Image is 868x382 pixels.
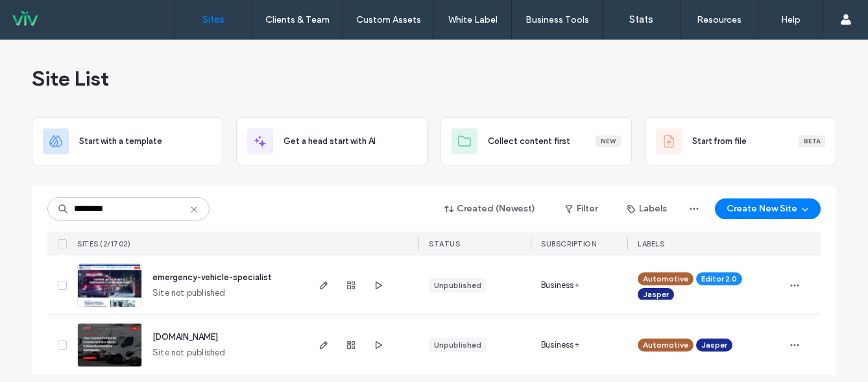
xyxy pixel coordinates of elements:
span: Site not published [152,346,226,359]
button: Create New Site [715,198,821,219]
span: Automotive [643,273,688,285]
span: SITES (2/1702) [77,239,130,248]
a: [DOMAIN_NAME] [152,332,218,342]
span: Start from file [692,135,747,148]
label: Sites [202,14,224,25]
div: Start with a template [32,117,223,165]
div: New [596,136,621,147]
span: Site List [32,66,109,91]
div: Beta [799,136,825,147]
span: Jasper [701,339,727,351]
button: Labels [616,198,679,219]
button: Filter [552,198,610,219]
span: Jasper [643,289,669,300]
span: STATUS [429,239,460,248]
a: emergency-vehicle-specialist [152,272,272,282]
span: Get a head start with AI [283,135,376,148]
label: Stats [629,14,653,25]
label: Business Tools [525,14,589,25]
div: Unpublished [434,339,481,351]
button: Created (Newest) [433,198,547,219]
span: Business+ [541,279,579,292]
label: White Label [448,14,498,25]
span: Site not published [152,287,226,300]
span: Editor 2.0 [701,273,737,285]
div: Collect content firstNew [440,117,632,165]
div: Unpublished [434,280,481,291]
div: Start from fileBeta [645,117,836,165]
span: Help [28,9,54,21]
label: Clients & Team [265,14,330,25]
span: LABELS [638,239,664,248]
label: Resources [697,14,741,25]
label: Help [781,14,801,25]
span: Automotive [643,339,688,351]
div: Get a head start with AI [236,117,428,165]
span: Start with a template [79,135,162,148]
span: Collect content first [488,135,570,148]
span: Business+ [541,339,579,352]
span: SUBSCRIPTION [541,239,596,248]
label: Custom Assets [356,14,421,25]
